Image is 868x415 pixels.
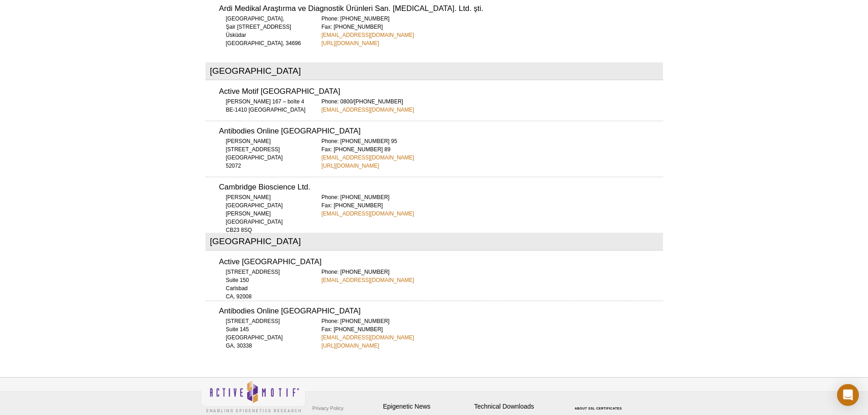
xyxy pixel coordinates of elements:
[322,333,414,342] a: [EMAIL_ADDRESS][DOMAIN_NAME]
[205,62,663,80] h2: [GEOGRAPHIC_DATA]
[310,401,346,415] a: Privacy Policy
[201,378,306,415] img: Active Motif,
[219,268,310,301] div: [STREET_ADDRESS] Suite 150 Carlsbad CA, 92008
[322,162,380,170] a: [URL][DOMAIN_NAME]
[322,193,663,218] div: Phone: [PHONE_NUMBER] Fax: [PHONE_NUMBER]
[322,31,414,39] a: [EMAIL_ADDRESS][DOMAIN_NAME]
[219,307,663,315] h3: Antibodies Online [GEOGRAPHIC_DATA]
[322,97,663,114] div: Phone: 0800/[PHONE_NUMBER]
[219,128,663,135] h3: Antibodies Online [GEOGRAPHIC_DATA]
[219,88,663,96] h3: Active Motif [GEOGRAPHIC_DATA]
[322,15,663,47] div: Phone: [PHONE_NUMBER] Fax: [PHONE_NUMBER]
[205,233,663,251] h2: [GEOGRAPHIC_DATA]
[322,210,414,218] a: [EMAIL_ADDRESS][DOMAIN_NAME]
[322,268,663,284] div: Phone: [PHONE_NUMBER]
[565,394,634,414] table: Click to Verify - This site chose Symantec SSL for secure e-commerce and confidential communicati...
[322,106,414,114] a: [EMAIL_ADDRESS][DOMAIN_NAME]
[322,39,380,47] a: [URL][DOMAIN_NAME]
[474,403,561,410] h4: Technical Downloads
[322,317,663,350] div: Phone: [PHONE_NUMBER] Fax: [PHONE_NUMBER]
[219,97,310,114] div: [PERSON_NAME] 167 – boîte 4 BE-1410 [GEOGRAPHIC_DATA]
[322,137,663,170] div: Phone: [PHONE_NUMBER] 95 Fax: [PHONE_NUMBER] 89
[219,137,310,170] div: [PERSON_NAME][STREET_ADDRESS] [GEOGRAPHIC_DATA] 52072
[837,384,859,406] div: Open Intercom Messenger
[219,15,310,47] div: [GEOGRAPHIC_DATA], Şair [STREET_ADDRESS] Üsküdar [GEOGRAPHIC_DATA], 34696
[219,258,663,266] h3: Active [GEOGRAPHIC_DATA]
[322,276,414,284] a: [EMAIL_ADDRESS][DOMAIN_NAME]
[219,317,310,350] div: [STREET_ADDRESS] Suite 145 [GEOGRAPHIC_DATA] GA, 30338
[219,184,663,191] h3: Cambridge Bioscience Ltd.
[322,342,380,350] a: [URL][DOMAIN_NAME]
[575,407,622,410] a: ABOUT SSL CERTIFICATES
[383,403,470,410] h4: Epigenetic News
[322,154,414,162] a: [EMAIL_ADDRESS][DOMAIN_NAME]
[219,193,310,234] div: [PERSON_NAME][GEOGRAPHIC_DATA] [PERSON_NAME] [GEOGRAPHIC_DATA] CB23 8SQ
[219,5,663,13] h3: Ardi Medikal Araştırma ve Diagnostik Ürünleri San. [MEDICAL_DATA]. Ltd. şti.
